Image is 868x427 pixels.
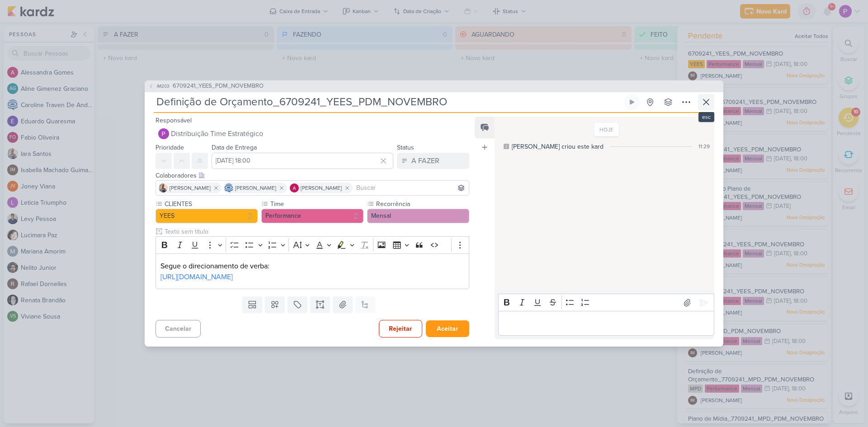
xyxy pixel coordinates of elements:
[498,294,714,311] div: Editor toolbar
[156,117,192,124] label: Responsável
[156,253,469,289] div: Editor editing area: main
[498,311,714,336] div: Editor editing area: main
[397,144,414,151] label: Status
[156,209,258,223] button: YEES
[160,272,233,282] a: [URL][DOMAIN_NAME]
[397,153,469,169] button: A FAZER
[156,126,469,142] button: Distribuição Time Estratégico
[156,144,184,151] label: Prioridade
[212,144,257,151] label: Data de Entrega
[375,199,469,209] label: Recorrência
[154,94,622,110] input: Kard Sem Título
[163,227,469,236] input: Texto sem título
[411,155,439,166] div: A FAZER
[224,183,233,192] img: Caroline Traven De Andrade
[367,209,469,223] button: Mensal
[698,142,710,150] div: 11:29
[170,184,211,192] span: [PERSON_NAME]
[354,183,467,193] input: Buscar
[156,236,469,254] div: Editor toolbar
[158,128,169,139] img: Distribuição Time Estratégico
[156,320,201,338] button: Cancelar
[148,82,264,91] button: IM203 6709241_YEES_PDM_NOVEMBRO
[628,99,636,106] div: Ligar relógio
[261,209,363,223] button: Performance
[698,112,714,122] div: esc
[212,153,393,169] input: Select a date
[301,184,342,192] span: [PERSON_NAME]
[269,199,363,209] label: Time
[426,320,469,337] button: Aceitar
[512,142,604,151] div: [PERSON_NAME] criou este kard
[164,199,258,209] label: CLIENTES
[173,82,264,91] span: 6709241_YEES_PDM_NOVEMBRO
[235,184,276,192] span: [PERSON_NAME]
[156,83,171,89] span: IM203
[171,128,263,139] span: Distribuição Time Estratégico
[159,183,168,192] img: Iara Santos
[160,261,464,272] p: Segue o direcionamento de verba:
[156,171,469,180] div: Colaboradores
[290,183,299,192] img: Alessandra Gomes
[379,320,422,338] button: Rejeitar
